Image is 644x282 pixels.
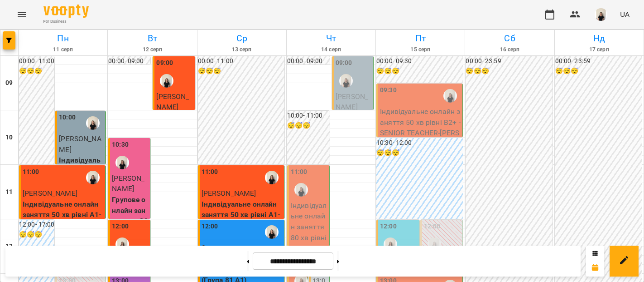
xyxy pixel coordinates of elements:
img: Жюлі [86,116,100,130]
label: 11:00 [202,167,218,177]
label: 10:00 [59,113,76,123]
h6: 😴😴😴 [555,66,642,76]
h6: 00:00 - 09:30 [376,56,463,66]
h6: Пт [377,31,463,45]
h6: 15 серп [377,45,463,54]
img: Жюлі [160,74,173,88]
h6: 10:30 - 12:00 [376,138,463,148]
label: 10:30 [112,140,129,150]
h6: 00:00 - 23:59 [466,56,552,66]
label: 09:30 [380,85,397,95]
h6: 11 серп [20,45,106,54]
h6: 00:00 - 11:00 [19,56,54,66]
img: Жюлі [86,171,100,184]
h6: 11 [5,187,13,197]
h6: 00:00 - 09:00 [108,56,150,66]
h6: 16 серп [466,45,553,54]
h6: 12:00 - 17:00 [19,220,54,230]
p: Індивідуальне онлайн заняття 50 хв рівні А1-В1- SENIOR TEACHER [59,155,103,219]
h6: 😴😴😴 [198,66,284,76]
h6: 😴😴😴 [287,121,330,131]
img: a3bfcddf6556b8c8331b99a2d66cc7fb.png [595,8,607,21]
label: 09:00 [156,58,173,68]
h6: 00:00 - 09:00 [287,56,330,66]
span: [PERSON_NAME] [23,189,77,198]
p: Індивідуальне онлайн заняття 50 хв рівні А1-В1 [23,199,103,231]
h6: 09 [5,78,13,88]
label: 12:00 [202,222,218,232]
h6: 😴😴😴 [376,66,463,76]
span: [PERSON_NAME] [112,174,144,193]
label: 11:00 [291,167,308,177]
span: [PERSON_NAME] [336,92,368,112]
h6: 00:00 - 11:00 [198,56,284,66]
p: Індивідуальне онлайн заняття 50 хв рівні В2+ - SENIOR TEACHER - [PERSON_NAME] [380,106,461,149]
h6: 10:00 - 11:00 [287,111,330,121]
label: 11:00 [23,167,39,177]
h6: Пн [20,31,106,45]
h6: 😴😴😴 [19,66,54,76]
span: [PERSON_NAME] [59,134,101,154]
h6: Вт [109,31,195,45]
img: Voopty Logo [43,5,89,18]
span: [PERSON_NAME] [156,92,189,112]
h6: 00:00 - 23:59 [555,56,642,66]
button: UA [616,6,633,23]
img: Жюлі [115,237,129,251]
span: UA [620,10,630,19]
img: Жюлі [265,171,279,184]
label: 09:00 [336,58,352,68]
h6: 12 серп [109,45,195,54]
img: Жюлі [294,183,308,197]
h6: Чт [288,31,374,45]
img: Жюлі [384,237,397,251]
h6: Сб [466,31,553,45]
p: Індивідуальне онлайн заняття 50 хв рівні А1-В1 [202,199,282,231]
h6: Ср [199,31,285,45]
img: Жюлі [265,225,279,239]
img: Жюлі [115,156,129,169]
img: Жюлі [339,74,353,88]
h6: 10 [5,133,13,143]
h6: 😴😴😴 [466,66,552,76]
span: For Business [43,19,89,25]
h6: 13 серп [199,45,285,54]
label: 12:00 [424,222,441,232]
h6: 17 серп [556,45,642,54]
img: Жюлі [443,89,457,103]
p: Групове онлайн заняття по 80 хв рівні В2+ [112,194,148,248]
h6: Нд [556,31,642,45]
span: [PERSON_NAME] [202,189,256,198]
img: Жюлі [428,237,441,251]
button: Menu [11,4,33,25]
h6: 😴😴😴 [376,148,463,158]
h6: 😴😴😴 [19,230,54,240]
label: 12:00 [380,222,397,232]
h6: 14 серп [288,45,374,54]
label: 12:00 [112,222,129,232]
